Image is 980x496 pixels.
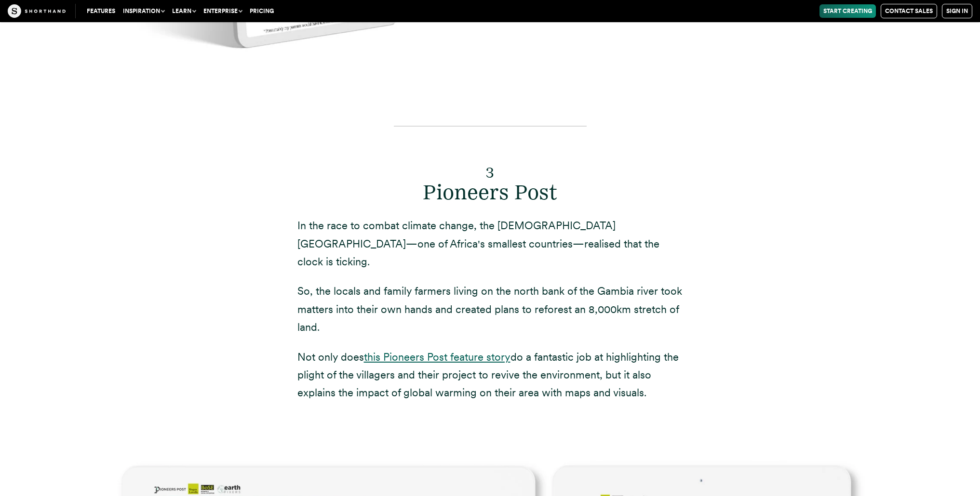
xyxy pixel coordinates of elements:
[119,4,168,18] button: Inspiration
[364,351,510,363] a: this Pioneers Post feature story
[942,4,972,18] a: Sign in
[297,217,683,271] p: In the race to combat climate change, the [DEMOGRAPHIC_DATA][GEOGRAPHIC_DATA]—one of Africa's sma...
[486,163,494,181] sub: 3
[819,4,876,18] a: Start Creating
[200,4,246,18] button: Enterprise
[297,282,683,336] p: So, the locals and family farmers living on the north bank of the Gambia river took matters into ...
[246,4,278,18] a: Pricing
[83,4,119,18] a: Features
[881,4,937,18] a: Contact Sales
[297,348,683,402] p: Not only does do a fantastic job at highlighting the plight of the villagers and their project to...
[8,4,66,18] img: The Craft
[297,155,683,206] h2: Pioneers Post
[168,4,200,18] button: Learn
